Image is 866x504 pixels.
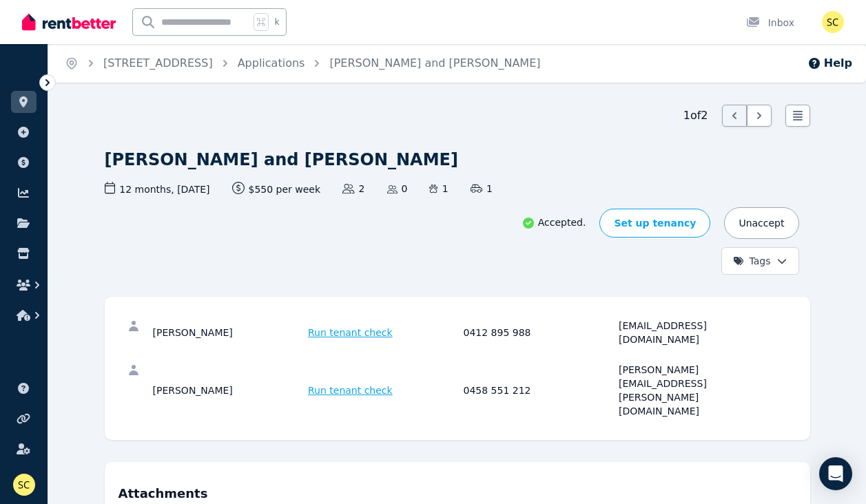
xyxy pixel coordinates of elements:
[308,384,393,397] span: Run tenant check
[118,476,796,503] h4: Attachments
[329,56,540,70] a: [PERSON_NAME] and [PERSON_NAME]
[619,319,770,346] div: [EMAIL_ADDRESS][DOMAIN_NAME]
[153,319,305,346] div: [PERSON_NAME]
[471,182,493,196] span: 1
[22,12,116,32] img: RentBetter
[721,247,799,275] button: Tags
[733,254,771,268] span: Tags
[819,457,852,490] div: Open Intercom Messenger
[522,216,586,230] p: Accepted.
[464,319,615,346] div: 0412 895 988
[238,56,305,70] a: Applications
[822,11,844,33] img: Sarah Coleopy
[13,474,35,496] img: Sarah Coleopy
[103,56,213,70] a: [STREET_ADDRESS]
[429,182,448,196] span: 1
[724,207,798,239] button: Unaccept
[683,107,708,124] span: 1 of 2
[387,182,408,196] span: 0
[599,209,710,238] a: Set up tenancy
[464,363,615,418] div: 0458 551 212
[274,17,279,28] span: k
[746,16,794,30] div: Inbox
[105,182,210,196] span: 12 months , [DATE]
[48,44,557,83] nav: Breadcrumb
[153,363,305,418] div: [PERSON_NAME]
[232,182,321,196] span: $550 per week
[308,326,393,339] span: Run tenant check
[807,55,852,72] button: Help
[619,363,770,418] div: [PERSON_NAME][EMAIL_ADDRESS][PERSON_NAME][DOMAIN_NAME]
[105,149,458,171] h1: [PERSON_NAME] and [PERSON_NAME]
[342,182,364,196] span: 2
